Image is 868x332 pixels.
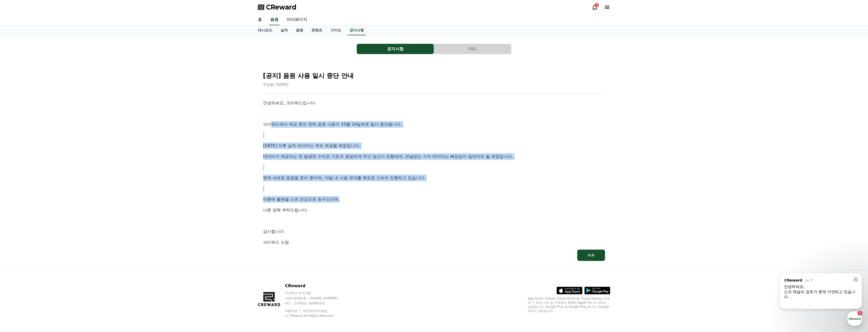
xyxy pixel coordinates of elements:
a: 이용약관 [285,309,301,313]
button: 공지사항 [357,44,434,54]
p: 데이터가 제공되는 한 발생한 수익은 기존과 동일하게 주간 정산이 진행되며, 전달받는 수익 데이터는 빠짐없이 업데이트 될 예정입니다. [263,153,605,160]
a: 1대화 [34,163,66,176]
button: 목록 [577,250,605,261]
p: [DATE] 이후 실적 데이터는 계속 제공될 예정입니다. [263,142,605,149]
span: 1 [52,163,54,167]
p: 너른 양해 부탁드립니다. [263,207,605,214]
p: 크리워드 드림 [263,239,605,246]
span: 대화 [47,171,53,175]
p: 주식회사 와이피랩 [285,291,348,295]
a: 1 [592,4,598,10]
p: 현재 새로운 음원을 준비 중이며, 이달 내 사용 재개를 목표로 신속히 진행하고 있습니다. [263,175,605,181]
a: 마이페이지 [283,14,311,25]
h2: [공지] 음원 사용 일시 중단 안내 [263,72,605,80]
a: 설정 [66,163,99,176]
a: 개인정보처리방침 [303,309,327,313]
span: CReward [266,3,296,11]
span: 작성일: [DATE] [263,82,288,87]
a: 홈 [2,163,34,176]
a: 실적 [276,25,292,35]
span: 홈 [16,171,19,175]
p: 감사합니다. [263,228,605,235]
p: 크리워드에서 제공 중인 전체 음원 사용이 10월 14일부로 일시 중단됩니다. [263,121,605,128]
a: 홈 [254,14,266,25]
p: © CReward All Rights Reserved. [285,314,348,318]
a: 콘텐츠 [307,25,326,35]
div: 1 [595,3,599,7]
p: CReward [285,283,348,289]
p: App Store, iCloud, iCloud Drive 및 iTunes Store는 미국과 그 밖의 나라 및 지역에서 등록된 Apple Inc.의 서비스 상표입니다. Goo... [528,296,610,313]
a: CReward [258,3,296,11]
a: 목록 [263,250,605,261]
span: 설정 [80,171,86,175]
div: 목록 [588,253,595,258]
a: 공지사항 [347,25,366,35]
a: 가이드 [326,25,345,35]
a: 음원 [292,25,307,35]
a: 음원 [269,14,279,25]
p: 안녕하세요, 크리워드입니다. [263,100,605,106]
a: 대시보드 [254,25,276,35]
p: 사업자등록번호 : [PHONE_NUMBER] [285,296,348,300]
p: 이용에 불편을 드려 진심으로 송구드리며, [263,196,605,203]
button: FAQ [434,44,511,54]
p: 주소 : [STREET_ADDRESS] [285,301,348,305]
